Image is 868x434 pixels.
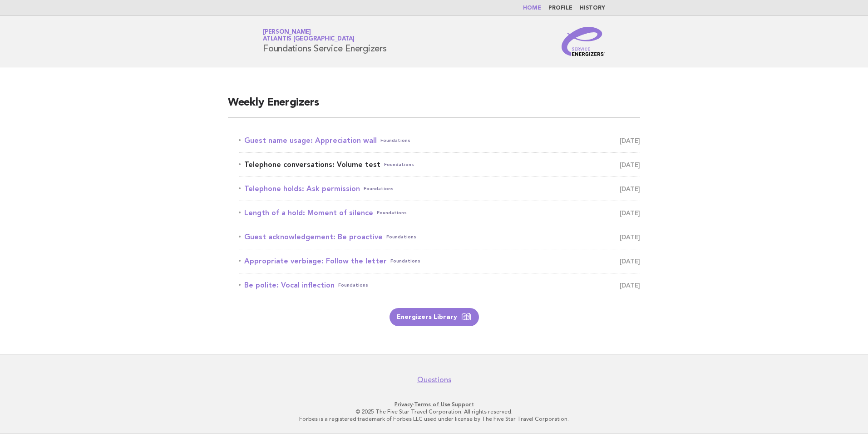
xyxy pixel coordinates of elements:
[548,5,572,11] a: Profile
[562,27,605,56] img: Service Energizers
[364,182,394,195] span: Foundations
[377,207,407,219] span: Foundations
[239,182,640,195] a: Telephone holds: Ask permissionFoundations [DATE]
[228,96,640,118] h2: Weekly Energizers
[380,134,410,147] span: Foundations
[417,375,451,384] a: Questions
[620,134,640,147] span: [DATE]
[263,30,387,53] h1: Foundations Service Energizers
[390,255,420,267] span: Foundations
[239,231,640,243] a: Guest acknowledgement: Be proactiveFoundations [DATE]
[620,279,640,292] span: [DATE]
[452,401,474,408] a: Support
[239,158,640,171] a: Telephone conversations: Volume testFoundations [DATE]
[263,29,355,42] a: [PERSON_NAME]Atlantis [GEOGRAPHIC_DATA]
[395,401,413,408] a: Privacy
[386,231,416,243] span: Foundations
[414,401,450,408] a: Terms of Use
[620,182,640,195] span: [DATE]
[620,231,640,243] span: [DATE]
[239,134,640,147] a: Guest name usage: Appreciation wallFoundations [DATE]
[620,158,640,171] span: [DATE]
[384,158,414,171] span: Foundations
[620,207,640,219] span: [DATE]
[523,5,541,11] a: Home
[620,255,640,267] span: [DATE]
[156,401,712,408] p: · ·
[239,279,640,292] a: Be polite: Vocal inflectionFoundations [DATE]
[156,408,712,415] p: © 2025 The Five Star Travel Corporation. All rights reserved.
[338,279,368,292] span: Foundations
[580,5,605,11] a: History
[239,207,640,219] a: Length of a hold: Moment of silenceFoundations [DATE]
[390,308,479,326] a: Energizers Library
[239,255,640,267] a: Appropriate verbiage: Follow the letterFoundations [DATE]
[263,36,355,42] span: Atlantis [GEOGRAPHIC_DATA]
[156,415,712,423] p: Forbes is a registered trademark of Forbes LLC used under license by The Five Star Travel Corpora...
